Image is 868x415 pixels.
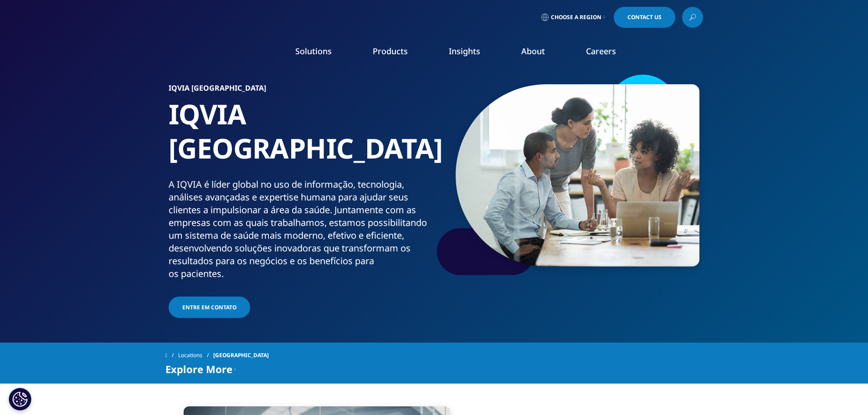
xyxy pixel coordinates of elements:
nav: Primary [242,32,703,75]
a: Products [373,46,408,56]
a: Insights [449,46,480,56]
span: [GEOGRAPHIC_DATA] [213,347,269,364]
a: Contact Us [614,7,675,28]
a: About [521,46,545,56]
span: Contact Us [627,15,662,20]
a: Careers [586,46,616,56]
span: Explore More [165,364,232,374]
button: Definições de cookies [9,388,31,410]
span: Entre em contato [182,303,236,311]
img: 106_small-group-discussion.jpg [456,84,699,266]
span: Choose a Region [551,14,601,21]
a: Solutions [295,46,332,56]
h1: IQVIA [GEOGRAPHIC_DATA] [169,97,431,178]
a: Entre em contato [169,297,250,318]
a: Locations [178,347,213,364]
h6: IQVIA [GEOGRAPHIC_DATA] [169,84,431,97]
div: A IQVIA é líder global no uso de informação, tecnologia, análises avançadas e expertise humana pa... [169,178,431,280]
